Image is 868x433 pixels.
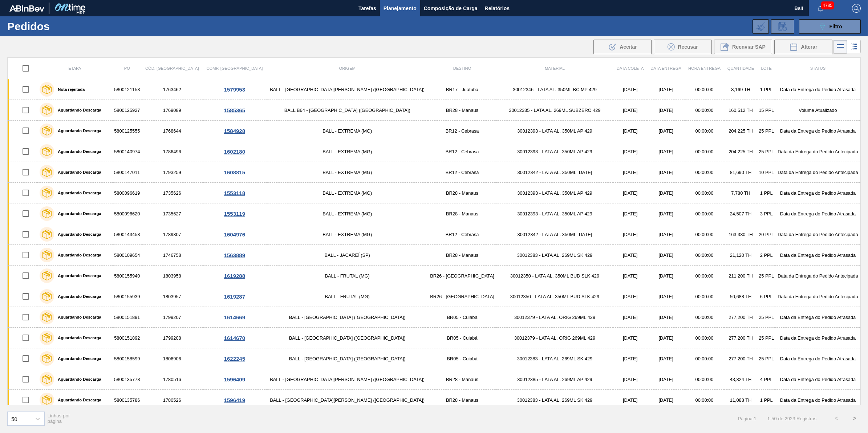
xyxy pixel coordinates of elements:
[647,224,685,245] td: [DATE]
[757,183,775,203] td: 1 PPL
[724,141,757,162] td: 204,225 TH
[757,79,775,100] td: 1 PPL
[613,183,647,203] td: [DATE]
[647,162,685,183] td: [DATE]
[54,129,101,133] label: Aguardando Descarga
[142,348,203,369] td: 1806906
[496,203,613,224] td: 30012393 - LATA AL. 350ML AP 429
[727,66,754,70] span: Quantidade
[428,328,496,348] td: BR05 - Cuiabá
[54,253,101,257] label: Aguardando Descarga
[830,24,842,29] span: Filtro
[8,224,861,245] a: Aguardando Descarga58001434581789307BALL - EXTREMA (MG)BR12 - Cebrasa30012342 - LATA AL. 350ML [D...
[8,286,861,307] a: Aguardando Descarga58001559391803957BALL - FRUTAL (MG)BR26 - [GEOGRAPHIC_DATA]30012350 - LATA AL....
[852,4,861,13] img: Logout
[496,79,613,100] td: 30012346 - LATA AL. 350ML BC MP 429
[774,40,832,54] button: Alterar
[613,286,647,307] td: [DATE]
[654,40,712,54] div: Recusar
[8,141,861,162] a: Aguardando Descarga58001409741786496BALL - EXTREMA (MG)BR12 - Cebrasa30012393 - LATA AL. 350ML AP...
[757,369,775,390] td: 4 PPL
[775,224,861,245] td: Data da Entrega do Pedido Antecipada
[142,224,203,245] td: 1789307
[775,369,861,390] td: Data da Entrega do Pedido Atrasada
[613,141,647,162] td: [DATE]
[8,307,861,328] a: Aguardando Descarga58001518911799207BALL - [GEOGRAPHIC_DATA] ([GEOGRAPHIC_DATA])BR05 - Cuiabá3001...
[685,141,724,162] td: 00:00:00
[647,307,685,328] td: [DATE]
[613,245,647,266] td: [DATE]
[142,121,203,141] td: 1768644
[775,141,861,162] td: Data da Entrega do Pedido Antecipada
[757,203,775,224] td: 3 PPL
[775,348,861,369] td: Data da Entrega do Pedido Atrasada
[724,266,757,286] td: 211,200 TH
[545,66,565,70] span: Material
[613,328,647,348] td: [DATE]
[496,245,613,266] td: 30012383 - LATA AL. 269ML SK 429
[54,108,101,112] label: Aguardando Descarga
[113,141,141,162] td: 5800140974
[617,66,644,70] span: Data coleta
[8,348,861,369] a: Aguardando Descarga58001585991806906BALL - [GEOGRAPHIC_DATA] ([GEOGRAPHIC_DATA])BR05 - Cuiabá3001...
[54,294,101,299] label: Aguardando Descarga
[724,348,757,369] td: 277,200 TH
[113,100,141,121] td: 5800125927
[267,307,428,328] td: BALL - [GEOGRAPHIC_DATA] ([GEOGRAPHIC_DATA])
[757,100,775,121] td: 15 PPL
[54,356,101,361] label: Aguardando Descarga
[8,369,861,390] a: Aguardando Descarga58001357781780516BALL - [GEOGRAPHIC_DATA][PERSON_NAME] ([GEOGRAPHIC_DATA])BR28...
[593,40,652,54] div: Aceitar
[647,266,685,286] td: [DATE]
[204,190,265,196] div: 1553118
[428,224,496,245] td: BR12 - Cebrasa
[142,79,203,100] td: 1763462
[714,40,772,54] div: Reenviar SAP
[775,286,861,307] td: Data da Entrega do Pedido Antecipada
[54,274,101,278] label: Aguardando Descarga
[204,107,265,113] div: 1585365
[8,162,861,183] a: Aguardando Descarga58001470111793259BALL - EXTREMA (MG)BR12 - Cebrasa30012342 - LATA AL. 350ML [D...
[204,314,265,320] div: 1614669
[428,390,496,410] td: BR28 - Manaus
[775,183,861,203] td: Data da Entrega do Pedido Atrasada
[113,307,141,328] td: 5800151891
[145,66,199,70] span: Cód. [GEOGRAPHIC_DATA]
[757,348,775,369] td: 25 PPL
[647,328,685,348] td: [DATE]
[206,66,263,70] span: Comp. [GEOGRAPHIC_DATA]
[685,390,724,410] td: 00:00:00
[685,328,724,348] td: 00:00:00
[613,100,647,121] td: [DATE]
[142,328,203,348] td: 1799208
[124,66,130,70] span: PO
[204,211,265,217] div: 1553119
[613,369,647,390] td: [DATE]
[685,224,724,245] td: 00:00:00
[757,390,775,410] td: 1 PPL
[613,79,647,100] td: [DATE]
[485,4,510,13] span: Relatórios
[54,211,101,216] label: Aguardando Descarga
[757,245,775,266] td: 2 PPL
[428,245,496,266] td: BR28 - Manaus
[757,141,775,162] td: 25 PPL
[685,79,724,100] td: 00:00:00
[647,348,685,369] td: [DATE]
[757,224,775,245] td: 20 PPL
[613,121,647,141] td: [DATE]
[428,286,496,307] td: BR26 - [GEOGRAPHIC_DATA]
[113,121,141,141] td: 5800125555
[613,390,647,410] td: [DATE]
[724,183,757,203] td: 7,780 TH
[204,335,265,341] div: 1614670
[339,66,355,70] span: Origem
[496,183,613,203] td: 30012393 - LATA AL. 350ML AP 429
[724,100,757,121] td: 160,512 TH
[685,369,724,390] td: 00:00:00
[204,169,265,175] div: 1608815
[757,266,775,286] td: 25 PPL
[54,170,101,174] label: Aguardando Descarga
